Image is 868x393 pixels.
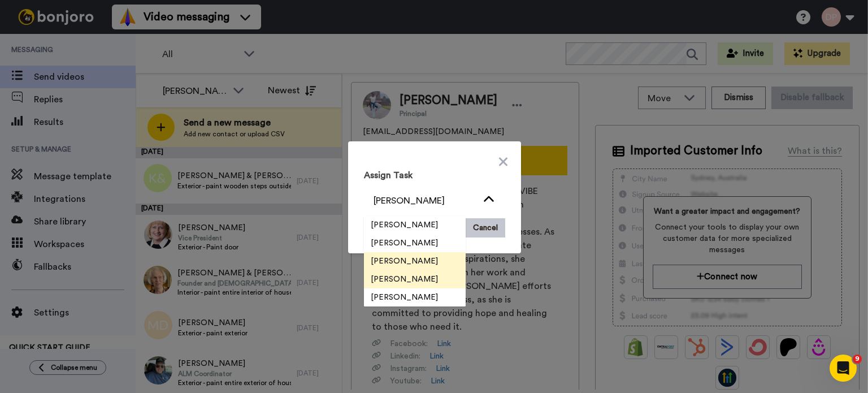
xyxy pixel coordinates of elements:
h3: Assign Task [364,169,505,182]
span: [PERSON_NAME] [364,219,445,231]
span: [PERSON_NAME] [364,256,445,267]
span: [PERSON_NAME] [364,237,445,249]
iframe: Intercom live chat [830,355,857,382]
span: 9 [853,355,862,364]
span: [PERSON_NAME] [364,274,445,285]
button: Cancel [466,218,505,237]
span: [PERSON_NAME] [364,292,445,303]
div: [PERSON_NAME] [374,194,478,208]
